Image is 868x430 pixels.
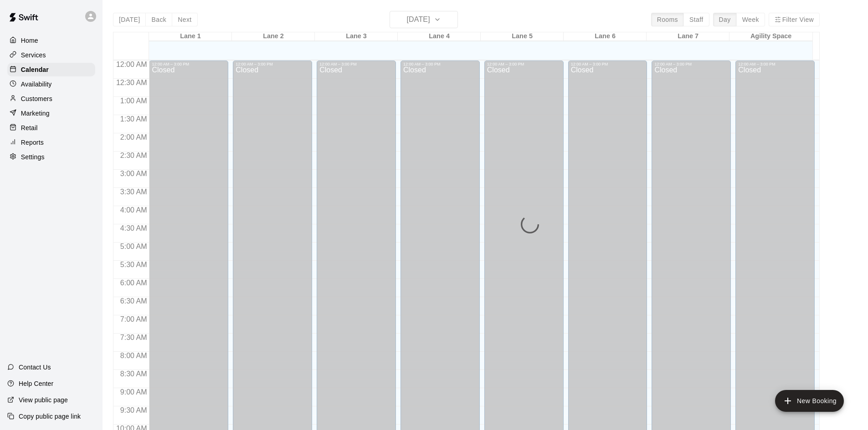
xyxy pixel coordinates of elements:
span: 8:30 AM [118,370,149,378]
div: 12:00 AM – 3:00 PM [319,62,393,66]
a: Marketing [7,106,95,120]
span: 4:30 AM [118,224,149,232]
a: Calendar [7,63,95,76]
a: Services [7,48,95,62]
span: 6:30 AM [118,297,149,305]
div: Lane 4 [398,32,481,41]
span: 7:00 AM [118,315,149,323]
div: Lane 6 [564,32,647,41]
div: Agility Space [729,32,812,41]
span: 9:30 AM [118,406,149,414]
p: Help Center [19,379,53,388]
button: add [775,390,844,412]
span: 5:30 AM [118,261,149,268]
span: 7:30 AM [118,334,149,341]
p: Settings [21,152,45,162]
p: Marketing [21,109,50,118]
p: Copy public page link [19,412,81,421]
div: 12:00 AM – 3:00 PM [236,62,309,66]
p: View public page [19,395,68,405]
div: 12:00 AM – 3:00 PM [738,62,812,66]
div: 12:00 AM – 3:00 PM [654,62,728,66]
a: Availability [7,77,95,91]
p: Services [21,51,46,60]
div: Lane 7 [647,32,729,41]
span: 1:00 AM [118,97,149,105]
p: Calendar [21,65,49,74]
span: 5:00 AM [118,243,149,250]
div: Lane 5 [481,32,564,41]
div: Lane 3 [315,32,398,41]
p: Availability [21,80,52,89]
span: 8:00 AM [118,352,149,359]
span: 1:30 AM [118,115,149,123]
div: Lane 1 [149,32,232,41]
span: 4:00 AM [118,206,149,214]
div: Lane 2 [232,32,315,41]
div: 12:00 AM – 3:00 PM [487,62,561,66]
span: 6:00 AM [118,279,149,287]
p: Retail [21,123,38,132]
a: Settings [7,150,95,164]
a: Reports [7,136,95,149]
span: 9:00 AM [118,388,149,396]
span: 3:00 AM [118,170,149,177]
a: Retail [7,121,95,135]
a: Home [7,34,95,47]
a: Customers [7,92,95,106]
span: 12:30 AM [114,79,149,86]
span: 3:30 AM [118,188,149,196]
div: 12:00 AM – 3:00 PM [403,62,477,66]
span: 12:00 AM [114,61,149,68]
p: Contact Us [19,363,51,372]
p: Customers [21,94,52,103]
span: 2:30 AM [118,152,149,159]
p: Reports [21,138,44,147]
p: Home [21,36,38,45]
div: 12:00 AM – 3:00 PM [152,62,226,66]
span: 2:00 AM [118,133,149,141]
div: 12:00 AM – 3:00 PM [571,62,645,66]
